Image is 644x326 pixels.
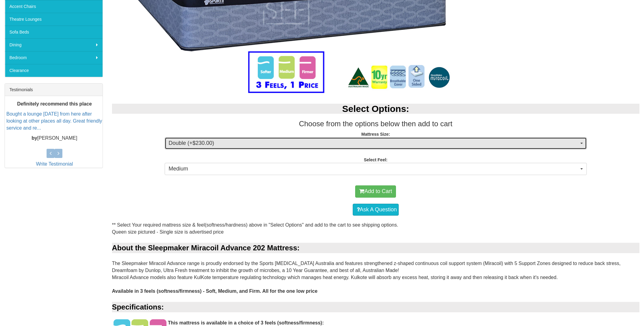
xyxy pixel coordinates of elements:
button: Double (+$230.00) [165,137,587,149]
b: Definitely recommend this place [17,101,92,106]
b: This mattress is available in a choice of 3 feels (softness/firmness): [168,320,324,325]
a: Write Testimonial [36,161,73,167]
button: Add to Cart [355,185,396,198]
div: About the Sleepmaker Miracoil Advance 202 Mattress: [112,243,639,253]
a: Clearance [5,64,103,77]
a: Bedroom [5,51,103,64]
div: Specifications: [112,302,639,312]
a: Theatre Lounges [5,13,103,26]
strong: Select Feel: [364,157,387,162]
h3: Choose from the options below then add to cart [112,120,639,128]
a: Bought a lounge [DATE] from here after looking at other places all day. Great friendly service an... [6,111,102,131]
a: Sofa Beds [5,26,103,38]
strong: Mattress Size: [361,132,390,137]
span: Double (+$230.00) [169,139,579,147]
b: Available in 3 feels (softness/firmness) - Soft, Medium, and Firm. All for the one low price [112,288,317,294]
div: Testimonials [5,84,103,96]
p: [PERSON_NAME] [6,135,103,142]
b: by [32,135,37,141]
a: Dining [5,38,103,51]
a: Ask A Question [353,204,399,216]
span: Medium [169,165,579,173]
b: Select Options: [342,104,409,114]
button: Medium [165,163,587,175]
